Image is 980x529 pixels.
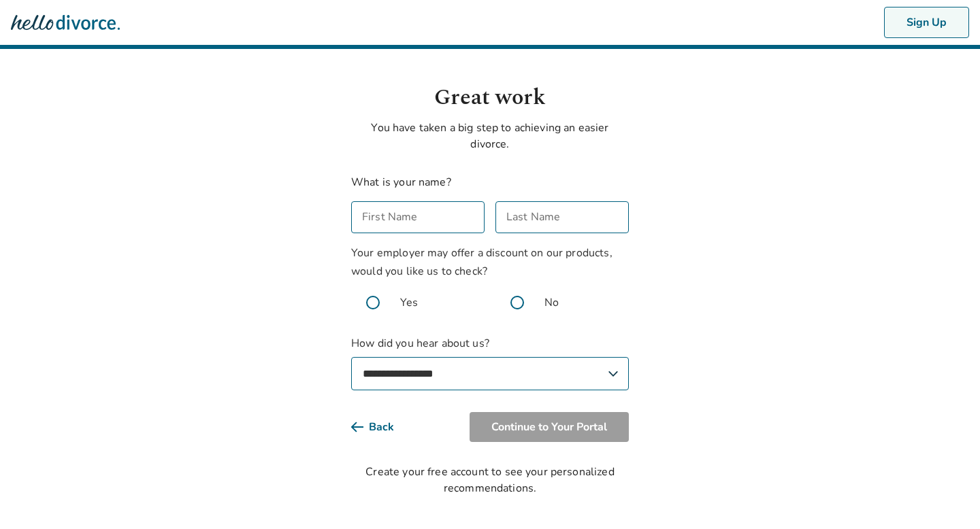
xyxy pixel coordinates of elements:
[470,412,629,442] button: Continue to Your Portal
[884,7,969,38] button: Sign Up
[912,464,980,529] iframe: To enrich screen reader interactions, please activate Accessibility in Grammarly extension settings
[351,412,416,442] button: Back
[351,120,629,152] p: You have taken a big step to achieving an easier divorce.
[351,245,612,279] span: Your employer may offer a discount on our products, would you like us to check?
[351,175,451,190] label: What is your name?
[351,335,629,390] label: How did you hear about us?
[351,464,629,496] div: Create your free account to see your personalized recommendations.
[11,9,120,36] img: Hello Divorce Logo
[351,357,629,390] select: How did you hear about us?
[351,82,629,114] h1: Great work
[544,294,559,311] span: No
[912,464,980,529] div: Chat Widget
[400,294,418,311] span: Yes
